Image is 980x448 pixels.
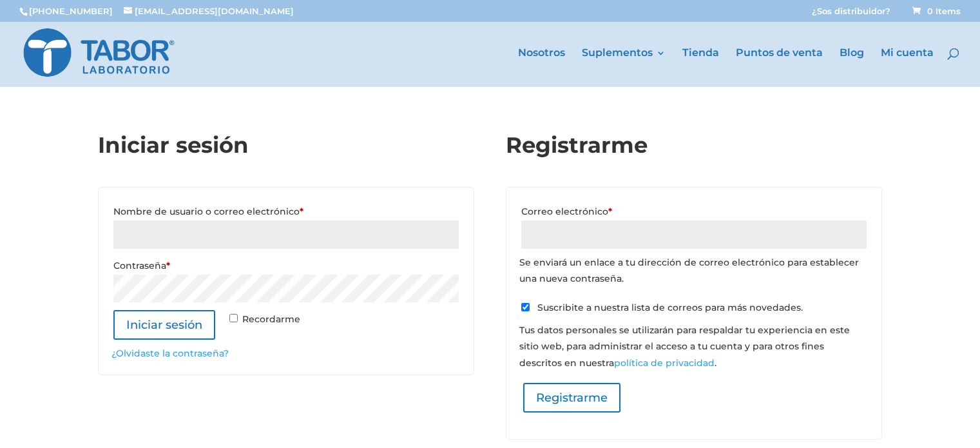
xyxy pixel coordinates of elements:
[523,383,620,412] button: Registrarme
[519,322,869,372] p: Tus datos personales se utilizarán para respaldar tu experiencia en este sitio web, para administ...
[840,48,864,86] a: Blog
[22,26,176,79] img: Laboratorio Tabor
[229,314,238,322] input: Recordarme
[537,302,803,313] span: Suscribite a nuestra lista de correos para más novedades.
[519,255,869,297] p: Se enviará un enlace a tu dirección de correo electrónico para establecer una nueva contraseña.
[912,6,961,16] span: 0 Items
[614,357,715,369] a: política de privacidad
[124,6,294,16] a: [EMAIL_ADDRESS][DOMAIN_NAME]
[812,7,890,22] a: ¿Sos distribuidor?
[910,6,961,16] a: 0 Items
[518,48,565,86] a: Nosotros
[521,303,530,311] input: Suscribite a nuestra lista de correos para más novedades.
[111,347,229,359] a: ¿Olvidaste la contraseña?
[113,202,459,220] label: Nombre de usuario o correo electrónico
[113,310,215,339] button: Iniciar sesión
[881,48,934,86] a: Mi cuenta
[506,130,882,168] h2: Registrarme
[113,257,459,275] label: Contraseña
[582,48,666,86] a: Suplementos
[29,6,113,16] a: [PHONE_NUMBER]
[98,130,474,168] h2: Iniciar sesión
[736,48,823,86] a: Puntos de venta
[682,48,719,86] a: Tienda
[242,313,300,325] span: Recordarme
[521,202,867,220] label: Correo electrónico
